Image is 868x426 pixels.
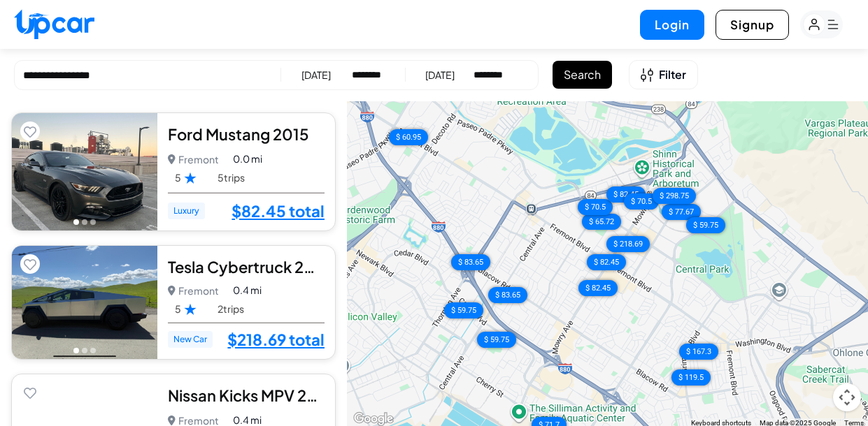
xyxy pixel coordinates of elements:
[553,61,612,89] button: Search
[20,122,40,141] button: Add to favorites
[833,383,861,411] button: Map camera controls
[227,330,325,348] a: $218.69 total
[488,287,527,303] div: $ 83.65
[629,60,698,89] button: Open filters
[12,113,157,230] img: Car Image
[218,172,245,184] span: 5 trips
[168,149,219,169] p: Fremont
[587,254,626,270] div: $ 82.45
[671,369,711,385] div: $ 119.5
[175,303,197,315] span: 5
[716,10,789,40] button: Signup
[218,303,244,315] span: 2 trips
[168,281,219,300] p: Fremont
[82,348,87,353] button: Go to photo 2
[425,68,455,82] div: [DATE]
[389,128,428,145] div: $ 60.95
[444,302,483,318] div: $ 59.75
[12,246,157,359] img: Car Image
[232,202,325,220] a: $82.45 total
[73,219,79,225] button: Go to photo 1
[653,188,696,204] div: $ 298.75
[90,219,96,225] button: Go to photo 3
[578,199,613,215] div: $ 70.5
[662,204,701,220] div: $ 77.67
[659,66,686,83] span: Filter
[686,216,725,233] div: $ 59.75
[90,348,96,353] button: Go to photo 3
[20,254,40,274] button: Add to favorites
[623,193,658,210] div: $ 70.5
[301,68,331,82] div: [DATE]
[606,236,650,252] div: $ 218.69
[184,172,197,184] img: Star Rating
[168,385,325,406] div: Nissan Kicks MPV 2025
[233,283,262,298] span: 0.4 mi
[20,383,40,402] button: Add to favorites
[640,10,704,40] button: Login
[175,172,197,184] span: 5
[578,279,617,295] div: $ 82.45
[82,219,87,225] button: Go to photo 2
[73,348,79,353] button: Go to photo 1
[168,256,325,277] div: Tesla Cybertruck 2024
[451,254,490,270] div: $ 83.65
[582,213,621,229] div: $ 65.72
[477,332,516,348] div: $ 59.75
[679,343,718,359] div: $ 167.3
[168,331,213,348] span: New Car
[168,203,205,219] span: Luxury
[168,124,325,145] div: Ford Mustang 2015
[184,303,197,315] img: Star Rating
[233,152,262,166] span: 0.0 mi
[14,9,94,39] img: Upcar Logo
[606,186,646,202] div: $ 82.45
